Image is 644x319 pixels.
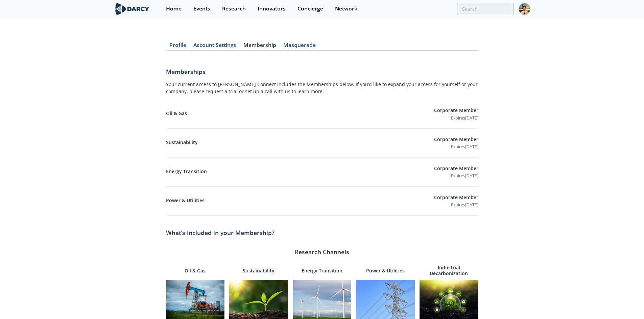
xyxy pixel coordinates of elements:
p: Sustainability [166,139,434,147]
p: Expires [DATE] [434,202,478,208]
div: Innovators [258,6,286,11]
div: Events [193,6,210,11]
a: Membership [240,43,280,51]
p: Expires [DATE] [434,115,478,121]
p: Expires [DATE] [434,173,478,179]
p: Corporate Member [434,107,478,115]
div: Network [335,6,357,11]
img: sustainability-770903ad21d5b8021506027e77cf2c8d.jpg [229,280,288,319]
div: Research Channels [166,247,478,256]
p: Energy Transition [166,168,434,176]
p: Sustainability [243,263,275,277]
p: Oil & Gas [185,263,206,277]
iframe: chat widget [616,292,637,312]
img: Profile [519,3,530,15]
p: Corporate Member [434,165,478,173]
p: Industrial Decarbonization [420,263,478,277]
a: Masquerade [280,43,319,51]
img: energy-e11202bc638c76e8d54b5a3ddfa9579d.jpg [293,280,352,319]
p: Corporate Member [434,194,478,202]
p: Expires [DATE] [434,144,478,150]
img: logo-wide.svg [114,3,151,15]
img: industrial-decarbonization-299db23ffd2d26ea53b85058e0ea4a31.jpg [420,280,478,319]
div: Home [166,6,182,11]
div: Your current access to [PERSON_NAME] Connect includes the Memberships below. If you’d like to exp... [166,81,478,100]
p: Corporate Member [434,136,478,144]
div: Research [222,6,246,11]
p: Power & Utilities [366,263,405,277]
div: Concierge [297,6,323,11]
a: Profile [166,43,190,51]
p: Power & Utilities [166,197,434,205]
p: Energy Transition [302,263,342,277]
div: What’s included in your Membership? [166,225,478,241]
img: power-0245a545bc4df729e8541453bebf1337.jpg [356,280,415,319]
input: Advanced Search [457,3,514,15]
a: Account Settings [190,43,240,51]
h1: Memberships [166,67,478,81]
img: oilandgas-64dff166b779d667df70ba2f03b7bb17.jpg [166,280,225,319]
p: Oil & Gas [166,110,434,118]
